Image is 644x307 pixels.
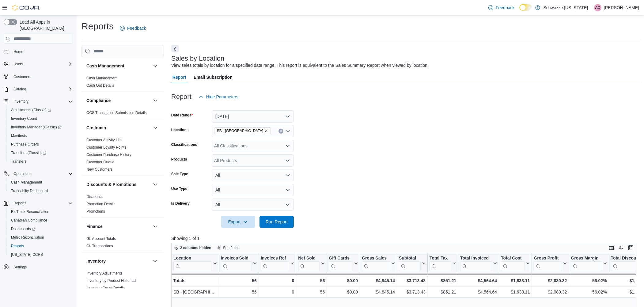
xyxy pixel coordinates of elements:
[221,256,252,261] div: Invoices Sold
[152,181,159,188] button: Discounts & Promotions
[11,73,73,80] span: Customers
[217,128,263,134] span: SB - [GEOGRAPHIC_DATA]
[501,288,530,296] div: $1,633.11
[4,45,73,287] nav: Complex example
[9,158,73,165] span: Transfers
[6,140,75,149] button: Purchase Orders
[86,279,136,283] a: Inventory by Product Historical
[180,245,211,250] span: 2 columns hidden
[460,277,497,284] div: $4,564.64
[86,202,116,206] a: Promotion Details
[86,286,125,290] span: Inventory Count Details
[6,225,75,233] a: Dashboards
[285,129,290,134] button: Open list of options
[86,181,150,188] button: Discounts & Promotions
[9,217,73,224] span: Canadian Compliance
[13,201,26,206] span: Reports
[86,258,150,264] button: Inventory
[212,169,294,181] button: All
[285,158,290,163] button: Open list of options
[298,288,325,296] div: 56
[86,209,105,214] span: Promotions
[430,288,456,296] div: $851.21
[117,22,148,34] a: Feedback
[171,172,188,176] label: Sale Type
[259,216,294,228] button: Run Report
[9,225,38,233] a: Dashboards
[11,60,25,68] button: Users
[152,124,159,131] button: Customer
[6,123,75,131] a: Inventory Manager (Classic)
[266,219,288,225] span: Run Report
[86,83,114,88] span: Cash Out Details
[1,97,75,106] button: Inventory
[214,244,242,252] button: Sort fields
[11,48,73,55] span: Home
[9,132,29,139] a: Manifests
[81,109,164,119] div: Compliance
[11,48,26,55] a: Home
[399,288,426,296] div: $3,713.43
[9,208,73,215] span: BioTrack Reconciliation
[172,71,186,83] span: Report
[86,83,114,88] a: Cash Out Details
[11,150,46,155] span: Transfers (Classic)
[11,199,29,207] button: Reports
[11,85,73,93] span: Catalog
[11,108,51,112] span: Adjustments (Classic)
[9,179,44,186] a: Cash Management
[261,256,294,271] button: Invoices Ref
[86,110,147,115] span: OCS Transaction Submission Details
[11,180,42,185] span: Cash Management
[86,167,112,172] span: New Customers
[1,47,75,56] button: Home
[86,236,116,241] span: GL Account Totals
[9,149,73,157] span: Transfers (Classic)
[261,256,289,271] div: Invoices Ref
[171,157,187,162] label: Products
[86,258,106,264] h3: Inventory
[501,256,525,261] div: Total Cost
[11,218,47,223] span: Canadian Compliance
[264,129,268,133] button: Remove SB - Pueblo West from selection in this group
[9,242,73,250] span: Reports
[171,55,225,62] h3: Sales by Location
[9,123,64,131] a: Inventory Manager (Classic)
[460,288,497,296] div: $4,564.64
[171,127,189,132] label: Locations
[298,256,320,271] div: Net Sold
[571,277,607,284] div: 56.02%
[221,288,256,296] div: 56
[86,195,103,199] a: Discounts
[399,256,421,271] div: Subtotal
[534,256,562,271] div: Gross Profit
[6,178,75,187] button: Cash Management
[86,125,106,131] h3: Customer
[86,271,123,276] span: Inventory Adjustments
[611,256,643,261] div: Total Discount
[86,244,113,248] span: GL Transactions
[460,256,492,261] div: Total Invoiced
[617,244,625,252] button: Display options
[171,186,187,191] label: Use Type
[460,256,492,271] div: Total Invoiced
[171,113,193,118] label: Date Range
[399,256,426,271] button: Subtotal
[86,97,150,104] button: Compliance
[13,265,27,270] span: Settings
[12,5,40,11] img: Cova
[534,256,562,261] div: Gross Profit
[9,115,73,122] span: Inventory Count
[86,181,136,188] h3: Discounts & Promotions
[1,60,75,68] button: Users
[221,277,256,284] div: 56
[194,71,233,83] span: Email Subscription
[6,149,75,157] a: Transfers (Classic)
[86,152,131,157] span: Customer Purchase History
[9,217,50,224] a: Canadian Compliance
[543,4,588,11] p: Schwazze [US_STATE]
[171,235,641,241] p: Showing 1 of 1
[11,142,39,147] span: Purchase Orders
[501,277,530,284] div: $1,633.11
[11,209,49,214] span: BioTrack Reconciliation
